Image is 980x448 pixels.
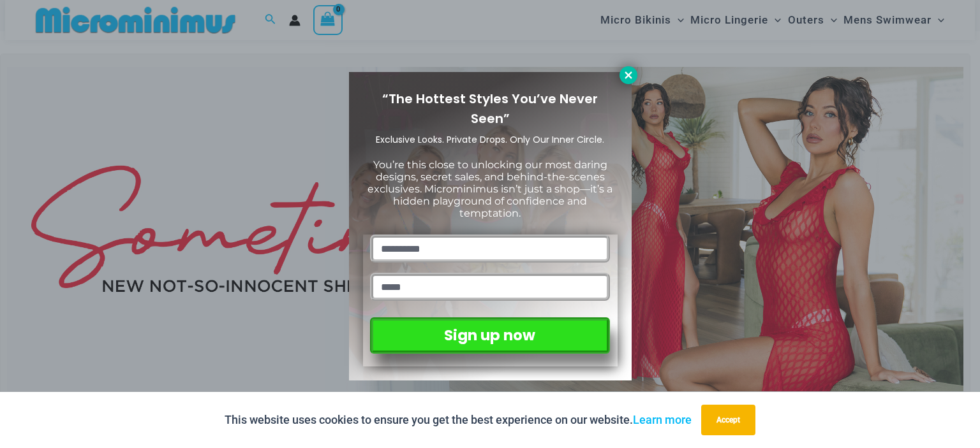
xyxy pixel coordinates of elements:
[620,66,637,84] button: Close
[633,413,692,426] a: Learn more
[701,405,755,435] button: Accept
[382,90,598,127] span: “The Hottest Styles You’ve Never Seen”
[367,159,612,220] span: You’re this close to unlocking our most daring designs, secret sales, and behind-the-scenes exclu...
[225,410,692,430] p: This website uses cookies to ensure you get the best experience on our website.
[370,317,609,354] button: Sign up now
[376,133,604,146] span: Exclusive Looks. Private Drops. Only Our Inner Circle.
